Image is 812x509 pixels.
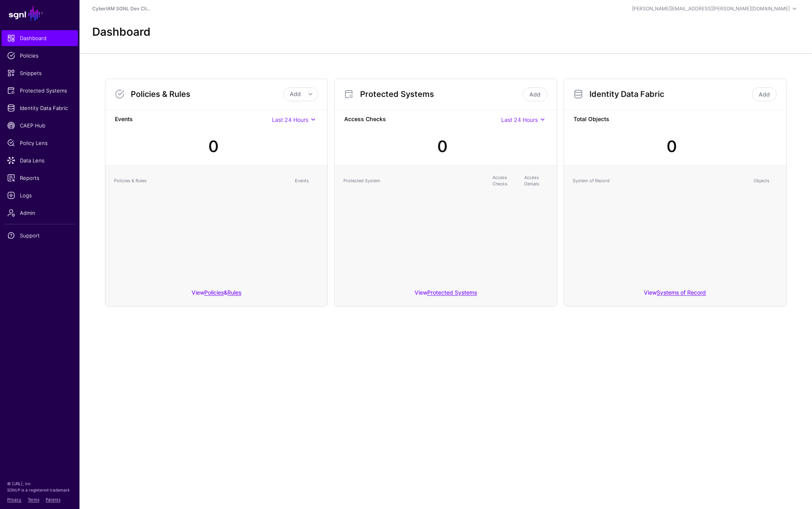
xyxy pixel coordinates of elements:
[7,34,72,42] span: Dashboard
[208,135,219,158] div: 0
[5,5,75,22] a: SGNL
[667,135,677,158] div: 0
[7,191,72,199] span: Logs
[290,91,301,97] span: Add
[7,174,72,182] span: Reports
[657,289,706,296] a: Systems of Record
[2,135,78,151] a: Policy Lens
[92,6,150,12] a: CyberIAM SGNL Dev Cli...
[2,187,78,203] a: Logs
[2,205,78,221] a: Admin
[589,89,750,99] h3: Identity Data Fabric
[339,170,488,191] th: Protected System
[7,121,72,129] span: CAEP Hub
[564,283,786,306] div: View
[204,289,224,296] a: Policies
[291,170,323,191] th: Events
[574,115,777,125] strong: Total Objects
[569,170,750,191] th: System of Record
[7,480,72,487] p: © [URL], Inc
[632,5,790,12] div: [PERSON_NAME][EMAIL_ADDRESS][PERSON_NAME][DOMAIN_NAME]
[2,170,78,186] a: Reports
[488,170,520,191] th: Access Checks
[7,487,72,493] p: SGNL® is a registered trademark
[2,48,78,64] a: Policies
[7,69,72,77] span: Snippets
[7,231,72,239] span: Support
[750,170,781,191] th: Objects
[7,497,21,502] a: Privacy
[7,209,72,217] span: Admin
[131,89,283,99] h3: Policies & Rules
[2,65,78,81] a: Snippets
[105,283,328,306] div: View &
[360,89,521,99] h3: Protected Systems
[46,497,60,502] a: Patents
[437,135,448,158] div: 0
[115,115,272,125] strong: Events
[7,87,72,94] span: Protected Systems
[520,170,552,191] th: Access Denials
[272,116,308,123] span: Last 24 Hours
[7,156,72,164] span: Data Lens
[227,289,241,296] a: Rules
[335,283,557,306] div: View
[2,152,78,168] a: Data Lens
[28,497,39,502] a: Terms
[7,139,72,147] span: Policy Lens
[110,170,291,191] th: Policies & Rules
[2,100,78,116] a: Identity Data Fabric
[2,118,78,133] a: CAEP Hub
[7,104,72,112] span: Identity Data Fabric
[92,25,151,39] h2: Dashboard
[501,116,538,123] span: Last 24 Hours
[2,30,78,46] a: Dashboard
[344,115,501,125] strong: Access Checks
[7,52,72,60] span: Policies
[523,87,547,101] a: Add
[752,87,777,101] a: Add
[2,83,78,98] a: Protected Systems
[427,289,477,296] a: Protected Systems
